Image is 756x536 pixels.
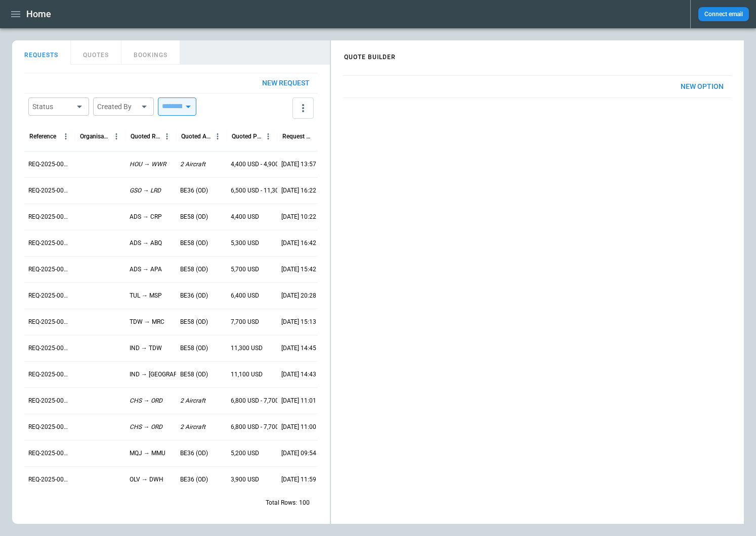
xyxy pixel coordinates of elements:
[28,160,71,169] p: REQ-2025-000252
[281,449,316,458] p: [DATE] 09:54
[281,186,316,195] p: [DATE] 16:22
[28,213,71,221] p: REQ-2025-000250
[332,43,408,66] h4: QUOTE BUILDER
[130,291,162,300] p: TUL → MSP
[180,344,208,353] p: BE58 (OD)
[211,130,224,143] button: Quoted Aircraft column menu
[180,423,205,431] p: 2 Aircraft
[281,423,316,431] p: [DATE] 11:00
[231,397,292,405] p: 6,800 USD - 7,700 USD
[282,133,312,140] div: Request Created At (UTC-05:00)
[281,344,316,353] p: [DATE] 14:45
[281,370,316,379] p: [DATE] 14:43
[231,318,259,326] p: 7,700 USD
[97,102,138,112] div: Created By
[180,160,205,169] p: 2 Aircraft
[28,344,71,353] p: REQ-2025-000245
[28,475,71,484] p: REQ-2025-000240
[231,449,259,458] p: 5,200 USD
[231,370,263,379] p: 11,100 USD
[281,291,316,300] p: [DATE] 20:28
[80,133,110,140] div: Organisation
[281,475,316,484] p: [DATE] 11:59
[28,239,71,248] p: REQ-2025-000249
[299,499,310,507] p: 100
[26,8,51,20] h1: Home
[121,40,180,65] button: BOOKINGS
[180,239,208,248] p: BE58 (OD)
[231,213,259,221] p: 4,400 USD
[281,160,316,169] p: [DATE] 13:57
[59,130,72,143] button: Reference column menu
[231,423,292,431] p: 6,800 USD - 7,700 USD
[262,130,275,143] button: Quoted Price column menu
[180,186,208,195] p: BE36 (OD)
[180,449,208,458] p: BE36 (OD)
[231,475,259,484] p: 3,900 USD
[231,239,259,248] p: 5,300 USD
[28,423,71,431] p: REQ-2025-000242
[232,133,262,140] div: Quoted Price
[130,186,161,195] p: GSO → LRD
[231,265,259,274] p: 5,700 USD
[180,397,205,405] p: 2 Aircraft
[698,7,749,21] button: Connect email
[131,133,160,140] div: Quoted Route
[180,475,208,484] p: BE36 (OD)
[28,186,71,195] p: REQ-2025-000251
[231,160,292,169] p: 4,400 USD - 4,900 USD
[312,130,325,143] button: Request Created At (UTC-05:00) column menu
[673,76,732,98] button: New Option
[266,499,297,507] p: Total Rows:
[254,73,318,93] button: New request
[160,130,174,143] button: Quoted Route column menu
[130,318,164,326] p: TDW → MRC
[130,449,165,458] p: MQJ → MMU
[28,265,71,274] p: REQ-2025-000248
[130,344,162,353] p: IND → TDW
[28,318,71,326] p: REQ-2025-000246
[181,133,211,140] div: Quoted Aircraft
[180,265,208,274] p: BE58 (OD)
[130,239,162,248] p: ADS → ABQ
[130,160,166,169] p: HOU → WWR
[130,370,207,379] p: IND → [GEOGRAPHIC_DATA]
[180,213,208,221] p: BE58 (OD)
[130,397,162,405] p: CHS → ORD
[281,239,316,248] p: [DATE] 16:42
[29,133,56,140] div: Reference
[292,98,314,119] button: more
[281,213,316,221] p: [DATE] 10:22
[130,423,162,431] p: CHS → ORD
[130,213,162,221] p: ADS → CRP
[281,318,316,326] p: [DATE] 15:13
[281,265,316,274] p: [DATE] 15:42
[28,449,71,458] p: REQ-2025-000241
[12,40,71,65] button: REQUESTS
[130,475,163,484] p: OLV → DWH
[28,370,71,379] p: REQ-2025-000244
[130,265,162,274] p: ADS → APA
[28,397,71,405] p: REQ-2025-000243
[180,318,208,326] p: BE58 (OD)
[32,102,73,112] div: Status
[180,291,208,300] p: BE36 (OD)
[28,291,71,300] p: REQ-2025-000247
[281,397,316,405] p: [DATE] 11:01
[110,130,123,143] button: Organisation column menu
[231,344,263,353] p: 11,300 USD
[231,186,296,195] p: 6,500 USD - 11,300 USD
[231,291,259,300] p: 6,400 USD
[180,370,208,379] p: BE58 (OD)
[71,40,121,65] button: QUOTES
[331,67,744,106] div: scrollable content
